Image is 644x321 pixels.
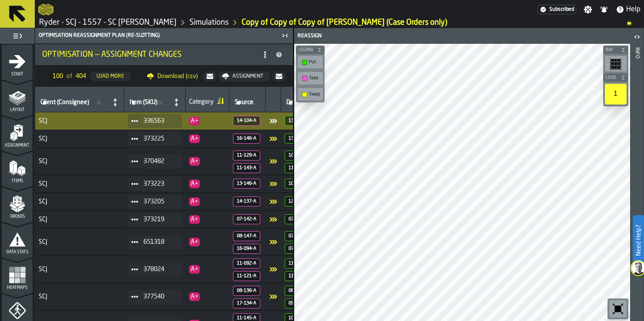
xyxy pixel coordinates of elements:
[538,5,576,14] div: Menu Subscription
[39,216,121,223] span: SCJ
[604,75,619,80] span: Level
[143,198,175,205] span: 373205
[35,28,293,43] header: Optimisation Reassignment plan (Re-Slotting)
[39,97,108,108] input: label
[39,18,176,27] a: link-to-/wh/i/fcc31a91-0955-4476-b436-313eac94fd17
[634,216,643,265] label: Need Help?
[285,134,312,144] span: 13-118-A
[285,214,312,224] span: 07-092-A
[233,197,260,206] span: 14-137-A
[272,71,286,82] button: button-
[143,72,201,81] a: Download (csv)
[611,302,625,316] svg: Reset zoom and position
[538,5,576,14] a: link-to-/wh/i/fcc31a91-0955-4476-b436-313eac94fd17/settings/billing
[299,74,321,83] div: Take
[309,59,320,65] div: Put
[189,238,200,246] p: Fastest-movers (-0.000001) –> (0.5)
[296,54,325,70] div: button-toolbar-undefined
[285,259,312,269] span: 11-091-A
[596,5,612,14] label: button-toggle-Notifications
[2,116,33,151] li: menu Assignment
[143,266,175,273] span: 378024
[233,214,260,224] span: 07-142-A
[233,151,260,160] span: 11-129-A
[297,48,315,52] span: Legend
[233,259,260,269] span: 11-092-A
[309,92,320,97] div: Swap
[285,298,312,308] span: 09-089-A
[39,293,121,300] span: SCJ
[2,179,33,183] span: Items
[157,73,198,80] span: Download (csv)
[299,58,321,67] div: Put
[631,30,643,46] label: button-toggle-Open
[2,45,33,79] li: menu Start
[286,99,317,106] span: label
[285,231,312,241] span: 07-089-A
[612,4,644,15] label: button-toggle-Help
[143,118,175,124] span: 336563
[285,97,330,108] input: label
[2,143,33,148] span: Assignment
[233,116,260,126] span: 14-104-A
[580,5,596,14] label: button-toggle-Settings
[219,71,270,82] button: button-Assignment
[90,72,131,81] button: button-Load More
[2,285,33,290] span: Heatmaps
[38,17,641,28] nav: Breadcrumb
[38,2,53,17] a: logo-header
[2,72,33,77] span: Start
[604,48,619,52] span: Bay
[634,46,640,319] div: Info
[39,118,121,124] span: SCJ
[605,84,627,105] div: 1
[233,271,260,281] span: 11-121-A
[603,82,628,106] div: button-toolbar-undefined
[2,108,33,112] span: Layout
[189,197,200,206] p: Fastest-movers (-0.000001) –> (0.5)
[143,293,175,300] span: 377540
[42,50,258,59] div: Optimisation — Assignment Changes
[189,292,200,301] p: Fastest-movers (-0.000001) –> (0.5)
[285,244,312,254] span: 07-090-A
[626,4,641,15] span: Help
[39,239,121,246] span: SCJ
[2,187,33,222] li: menu Orders
[285,151,312,160] span: 10-125-A
[285,286,312,296] span: 08-093-A
[39,158,121,165] span: SCJ
[229,73,267,79] div: Assignment
[233,163,260,173] span: 11-143-A
[296,86,325,102] div: button-toolbar-undefined
[189,98,213,107] div: Category
[309,75,320,81] div: Take
[294,28,630,44] header: Reassign
[2,214,33,219] span: Orders
[46,69,138,83] div: ButtonLoadMore-Load More-Prev-First-Last
[630,28,644,321] header: Info
[233,298,260,308] span: 17-134-A
[76,73,86,80] span: 404
[299,90,321,99] div: Swap
[203,71,217,82] button: button-
[39,198,121,205] span: SCJ
[189,215,200,224] p: Fastest-movers (-0.000001) –> (0.5)
[53,73,63,80] span: 100
[233,179,260,189] span: 13-146-A
[93,73,128,79] div: Load More
[189,18,229,27] a: link-to-/wh/i/fcc31a91-0955-4476-b436-313eac94fd17
[233,286,260,296] span: 08-136-A
[189,134,200,143] p: Fastest-movers (-0.000001) –> (0.5)
[233,134,260,144] span: 16-146-A
[39,180,121,187] span: SCJ
[296,70,325,86] div: button-toolbar-undefined
[607,298,628,319] div: button-toolbar-undefined
[143,158,175,165] span: 370482
[143,239,175,246] span: 651318
[233,244,260,254] span: 16-094-A
[143,180,175,187] span: 373223
[603,54,628,73] div: button-toolbar-undefined
[129,99,157,106] span: label
[242,18,447,27] a: link-to-/wh/i/fcc31a91-0955-4476-b436-313eac94fd17/simulations/365b8ddf-8673-46ed-acf8-67238ecefe46
[189,117,200,125] p: Fastest-movers (-0.000001) –> (0.5)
